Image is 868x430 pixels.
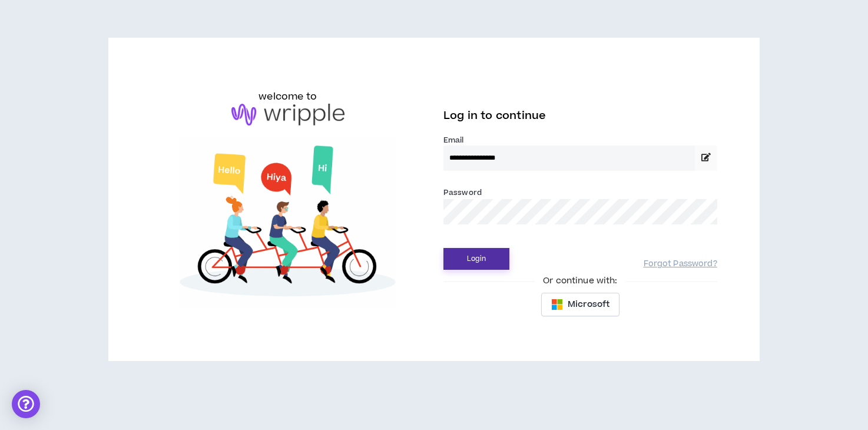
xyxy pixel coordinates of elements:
div: Open Intercom Messenger [12,390,40,418]
h6: welcome to [259,90,317,104]
img: logo-brand.png [231,104,344,126]
span: Log in to continue [443,108,546,123]
button: Login [443,248,509,270]
label: Password [443,187,482,198]
button: Microsoft [541,293,619,316]
span: Or continue with: [535,274,625,287]
img: Welcome to Wripple [151,137,425,309]
label: Email [443,135,717,145]
a: Forgot Password? [644,259,717,270]
span: Microsoft [568,298,609,311]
